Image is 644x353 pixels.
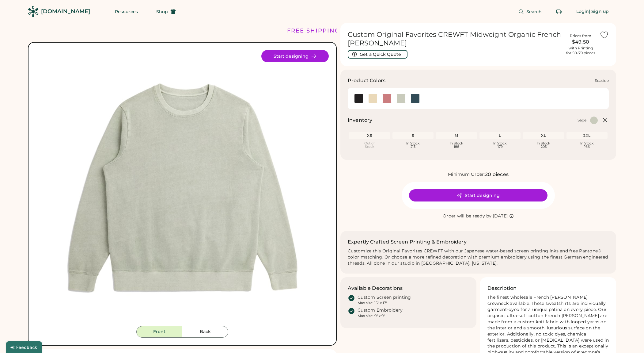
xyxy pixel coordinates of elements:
div: Seaside [595,78,609,83]
div: with Printing for 50-79 pieces [566,46,595,56]
button: Retrieve an order [553,6,565,18]
div: XL [524,133,563,138]
div: In Stock 213 [394,142,432,148]
div: In Stock 166 [568,142,606,148]
div: Sage [578,118,586,123]
div: In Stock 188 [437,142,476,148]
div: S [394,133,432,138]
div: XS [350,133,389,138]
div: | Sign up [589,9,609,15]
button: Back [182,326,228,338]
span: Shop [156,10,168,14]
h3: Available Decorations [348,285,403,292]
div: $49.50 [565,38,596,46]
h1: Custom Original Favorites CREWFT Midweight Organic French [PERSON_NAME] [348,30,562,48]
div: Login [576,9,589,15]
div: Prices from [570,33,591,38]
button: Get a Quick Quote [348,50,407,59]
div: Minimum Order: [448,171,485,178]
div: [DATE] [493,213,508,219]
button: Start designing [409,189,547,201]
iframe: Front Chat [615,325,641,352]
div: In Stock 179 [481,142,519,148]
button: Shop [149,6,183,18]
button: Front [136,326,182,338]
div: Max size: 15" x 17" [358,301,387,305]
div: 20 pieces [485,171,509,178]
button: Search [511,6,549,18]
div: Custom Screen printing [358,294,411,301]
img: Rendered Logo - Screens [28,6,39,17]
img: CREWFT - Sage Front Image [44,50,320,326]
button: Start designing [261,50,329,62]
div: Max size: 9" x 9" [358,313,385,318]
h3: Product Colors [348,77,385,84]
div: L [481,133,519,138]
div: Out of Stock [350,142,389,148]
h3: Description [487,285,517,292]
div: Customize this Original Favorites CREWFT with our Japanese water-based screen printing inks and f... [348,248,609,267]
div: CREWFT Style Image [44,50,320,326]
span: Search [526,10,542,14]
h2: Inventory [348,117,372,124]
div: FREE SHIPPING [287,27,340,35]
div: Order will be ready by [443,213,492,219]
button: Resources [108,6,145,18]
div: M [437,133,476,138]
h2: Expertly Crafted Screen Printing & Embroidery [348,238,467,246]
div: In Stock 205 [524,142,563,148]
div: [DOMAIN_NAME] [41,8,90,15]
div: 2XL [568,133,606,138]
div: Custom Embroidery [358,307,403,313]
